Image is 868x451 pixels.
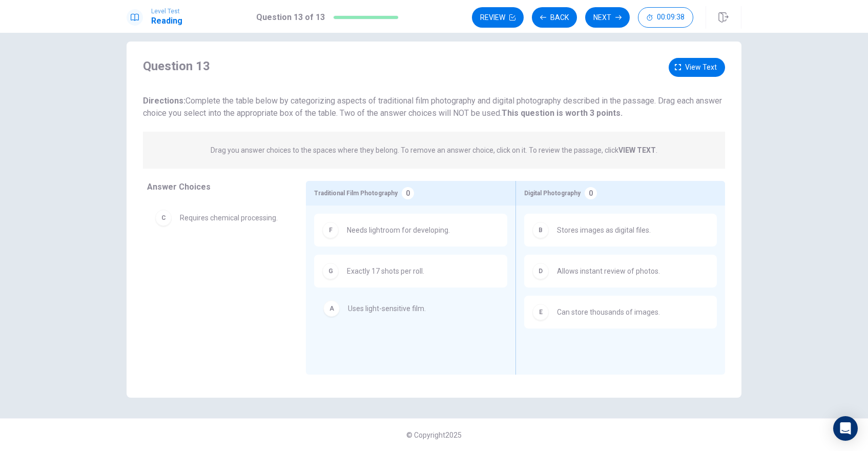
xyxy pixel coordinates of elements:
button: Back [532,7,577,28]
span: © Copyright 2025 [406,431,462,439]
span: Digital Photography [524,187,581,199]
span: Traditional Film Photography [314,187,398,199]
span: 00:09:38 [657,13,685,22]
p: Drag you answer choices to the spaces where they belong. To remove an answer choice, click on it.... [211,144,657,156]
span: View text [685,61,717,74]
button: View text [669,58,725,77]
span: Level Test [151,8,182,15]
h1: Question 13 of 13 [256,11,325,24]
span: Answer Choices [147,182,211,192]
strong: Directions: [143,96,185,106]
div: Open Intercom Messenger [833,416,858,441]
div: 0 [585,187,597,199]
button: Next [585,7,630,28]
span: Complete the table below by categorizing aspects of traditional film photography and digital phot... [143,96,722,118]
div: 0 [402,187,414,199]
button: Review [472,7,524,28]
h4: Question 13 [143,58,210,74]
button: 00:09:38 [638,7,693,28]
b: This question is worth 3 points. [502,108,623,118]
h1: Reading [151,15,182,27]
strong: VIEW TEXT [618,146,656,154]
